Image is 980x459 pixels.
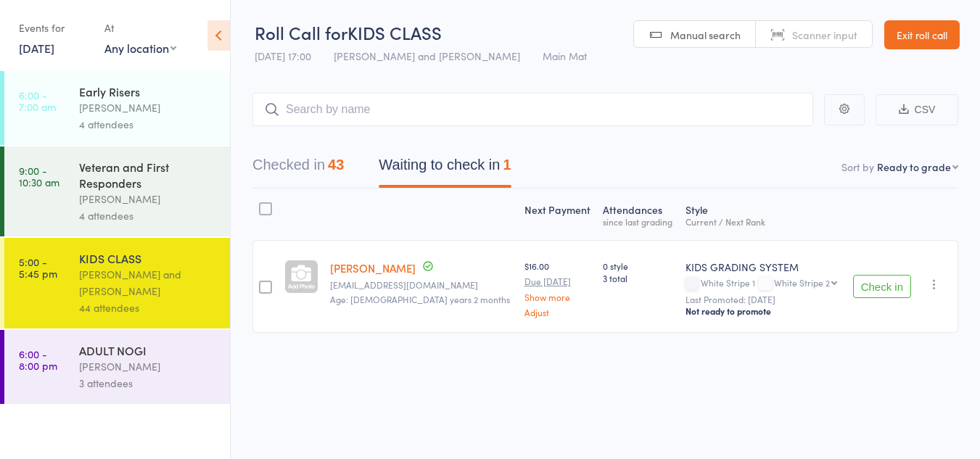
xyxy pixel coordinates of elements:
span: [DATE] 17:00 [255,49,311,63]
small: emmac87@outlook.com [330,280,513,290]
input: Search by name [252,93,813,126]
small: Last Promoted: [DATE] [685,294,839,305]
a: [PERSON_NAME] [330,260,416,276]
a: [DATE] [19,40,54,56]
div: 44 attendees [79,299,218,316]
div: 3 attendees [79,375,218,392]
span: Main Mat [543,49,587,63]
div: Early Risers [79,83,218,99]
label: Sort by [841,160,874,174]
div: Atten­dances [597,195,680,233]
div: [PERSON_NAME] [79,191,218,207]
time: 6:00 - 8:00 pm [19,348,57,371]
div: Any location [104,40,176,56]
a: Exit roll call [884,20,960,49]
div: Next Payment [519,195,598,233]
div: 43 [328,157,344,173]
div: KIDS GRADING SYSTEM [685,260,839,274]
div: 4 attendees [79,207,218,224]
time: 5:00 - 5:45 pm [19,256,57,279]
div: KIDS CLASS [79,250,218,266]
div: 4 attendees [79,116,218,133]
span: KIDS CLASS [347,20,442,44]
span: Roll Call for [255,20,347,44]
span: Manual search [670,28,741,42]
time: 6:00 - 7:00 am [19,89,56,112]
span: 0 style [603,260,674,272]
div: [PERSON_NAME] and [PERSON_NAME] [79,266,218,299]
div: White Stripe 2 [774,278,830,287]
div: [PERSON_NAME] [79,358,218,375]
span: Age: [DEMOGRAPHIC_DATA] years 2 months [330,293,510,305]
div: Not ready to promote [685,305,839,317]
time: 9:00 - 10:30 am [19,165,59,188]
a: Show more [524,292,592,302]
span: Scanner input [792,28,857,42]
div: 1 [503,157,511,173]
button: Check in [853,275,911,298]
div: [PERSON_NAME] [79,99,218,116]
div: since last grading [603,217,674,226]
div: Veteran and First Responders [79,159,218,191]
small: Due [DATE] [524,276,592,286]
div: ADULT NOGI [79,342,218,358]
div: Current / Next Rank [685,217,839,226]
span: 3 total [603,272,674,284]
div: Events for [19,16,90,40]
a: 6:00 -8:00 pmADULT NOGI[PERSON_NAME]3 attendees [4,330,230,404]
div: Ready to grade [877,160,951,174]
button: CSV [876,94,958,125]
div: $16.00 [524,260,592,317]
a: 9:00 -10:30 amVeteran and First Responders[PERSON_NAME]4 attendees [4,146,230,236]
div: At [104,16,176,40]
a: 6:00 -7:00 amEarly Risers[PERSON_NAME]4 attendees [4,71,230,145]
a: Adjust [524,307,592,317]
button: Checked in43 [252,149,344,188]
a: 5:00 -5:45 pmKIDS CLASS[PERSON_NAME] and [PERSON_NAME]44 attendees [4,238,230,328]
div: White Stripe 1 [685,278,839,290]
button: Waiting to check in1 [379,149,511,188]
div: Style [680,195,845,233]
span: [PERSON_NAME] and [PERSON_NAME] [334,49,520,63]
